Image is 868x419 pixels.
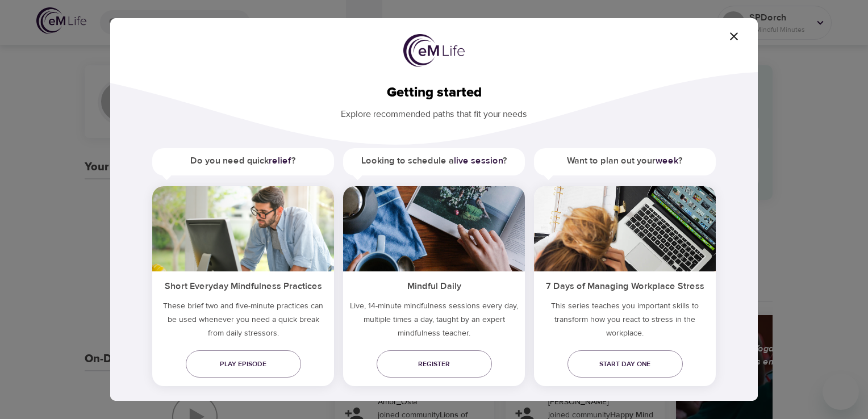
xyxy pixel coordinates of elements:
[403,34,465,67] img: logo
[454,155,503,166] a: live session
[152,186,334,271] img: ims
[534,271,716,299] h5: 7 Days of Managing Workplace Stress
[186,350,301,378] a: Play episode
[534,148,716,174] h5: Want to plan out your ?
[343,186,525,271] img: ims
[656,155,678,166] a: week
[386,358,483,370] span: Register
[152,148,334,174] h5: Do you need quick ?
[534,186,716,271] img: ims
[577,358,674,370] span: Start day one
[128,101,740,121] p: Explore recommended paths that fit your needs
[567,350,683,378] a: Start day one
[377,350,492,378] a: Register
[128,85,740,101] h2: Getting started
[343,271,525,299] h5: Mindful Daily
[269,155,291,166] a: relief
[195,358,292,370] span: Play episode
[152,271,334,299] h5: Short Everyday Mindfulness Practices
[534,299,716,345] p: This series teaches you important skills to transform how you react to stress in the workplace.
[343,148,525,174] h5: Looking to schedule a ?
[343,299,525,345] p: Live, 14-minute mindfulness sessions every day, multiple times a day, taught by an expert mindful...
[152,299,334,345] h5: These brief two and five-minute practices can be used whenever you need a quick break from daily ...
